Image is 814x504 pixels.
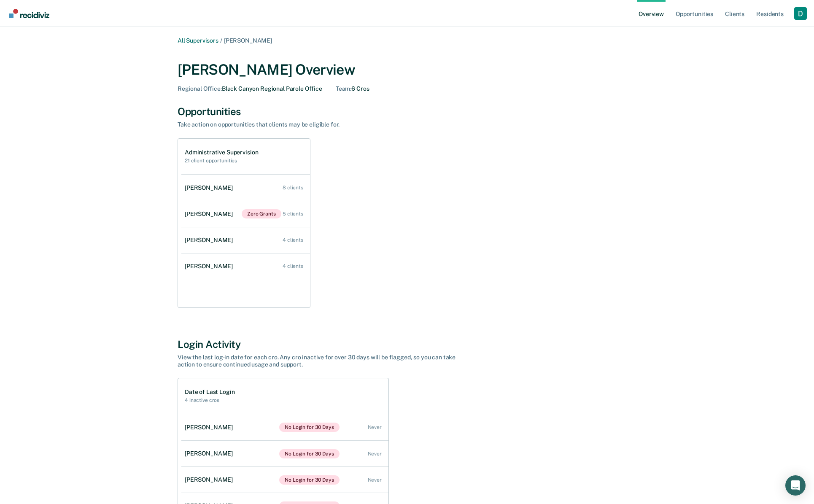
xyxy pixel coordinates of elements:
span: / [218,37,224,44]
h2: 4 inactive cros [185,397,234,403]
span: No Login for 30 Days [279,475,340,485]
span: No Login for 30 Days [279,449,340,458]
img: Recidiviz [9,9,49,18]
span: Regional Office : [178,85,222,92]
span: No Login for 30 Days [279,423,340,432]
div: Never [368,477,382,483]
h2: 21 client opportunities [185,158,258,164]
div: Black Canyon Regional Parole Office [178,85,322,92]
div: [PERSON_NAME] [185,237,236,244]
div: Never [368,451,382,457]
button: Profile dropdown button [794,7,807,20]
a: [PERSON_NAME] 8 clients [181,176,310,200]
div: Take action on opportunities that clients may be eligible for. [178,121,473,128]
span: Team : [336,85,351,92]
a: [PERSON_NAME] 4 clients [181,254,310,278]
a: [PERSON_NAME] 4 clients [181,228,310,252]
div: [PERSON_NAME] [185,424,236,431]
h1: Administrative Supervision [185,149,258,156]
a: [PERSON_NAME]Zero Grants 5 clients [181,201,310,227]
span: [PERSON_NAME] [224,37,272,44]
div: 8 clients [283,185,303,191]
div: Opportunities [178,105,636,118]
div: Open Intercom Messenger [785,475,806,496]
div: [PERSON_NAME] [185,450,236,457]
a: All Supervisors [178,37,218,44]
span: Zero Grants [242,209,281,218]
div: [PERSON_NAME] [185,263,236,270]
div: [PERSON_NAME] [185,184,236,191]
div: Never [368,424,382,430]
div: [PERSON_NAME] Overview [178,61,636,78]
a: [PERSON_NAME]No Login for 30 Days Never [181,441,388,467]
div: [PERSON_NAME] [185,210,236,218]
h1: Date of Last Login [185,388,234,396]
a: [PERSON_NAME]No Login for 30 Days Never [181,414,388,440]
div: 4 clients [283,237,303,243]
div: 5 clients [283,211,303,217]
div: [PERSON_NAME] [185,476,236,483]
div: View the last log-in date for each cro. Any cro inactive for over 30 days will be flagged, so you... [178,354,473,368]
div: Login Activity [178,338,636,350]
a: [PERSON_NAME]No Login for 30 Days Never [181,467,388,493]
div: 4 clients [283,263,303,269]
div: 6 Cros [336,85,369,92]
